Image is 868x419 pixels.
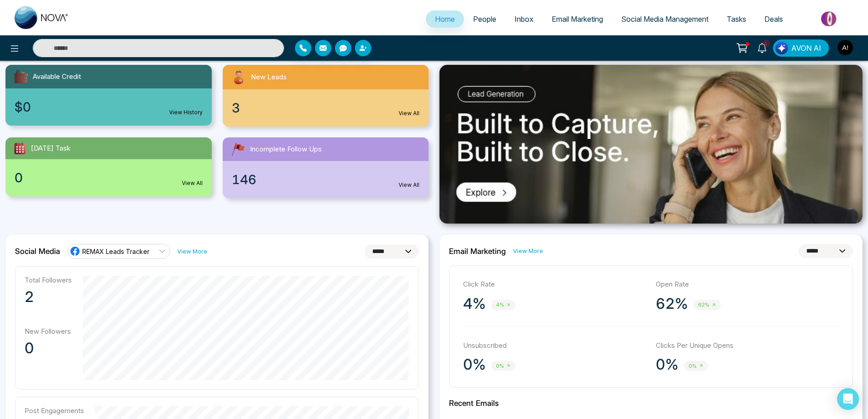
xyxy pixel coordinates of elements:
[656,279,839,290] p: Open Rate
[251,72,287,83] span: New Leads
[182,179,203,187] a: View All
[13,141,27,156] img: todayTask.svg
[464,10,505,28] a: People
[217,137,434,198] a: Incomplete Follow Ups146View All
[25,339,72,357] p: 0
[449,247,506,256] h2: Email Marketing
[718,10,755,28] a: Tasks
[552,15,603,24] span: Email Marketing
[543,10,612,28] a: Email Marketing
[473,15,496,24] span: People
[232,170,256,189] span: 146
[838,40,853,55] img: User Avatar
[463,279,647,290] p: Click Rate
[33,72,81,82] span: Available Credit
[656,341,839,351] p: Clicks Per Unique Opens
[217,65,434,127] a: New Leads3View All
[693,300,721,310] span: 62%
[463,295,486,313] p: 4%
[15,6,69,29] img: Nova CRM Logo
[463,341,647,351] p: Unsubscribed
[25,406,84,415] p: Post Engagements
[230,68,247,86] img: newLeads.svg
[505,10,543,28] a: Inbox
[31,143,70,154] span: [DATE] Task
[491,300,515,310] span: 4%
[775,42,788,54] img: Lead Flow
[399,181,419,189] a: View All
[230,141,246,157] img: followUps.svg
[250,144,322,155] span: Incomplete Follow Ups
[82,247,150,256] span: REMAX Leads Tracker
[169,108,203,117] a: View History
[755,10,792,28] a: Deals
[177,247,207,256] a: View More
[463,356,486,374] p: 0%
[514,15,534,24] span: Inbox
[232,98,240,117] span: 3
[764,15,783,24] span: Deals
[25,327,72,336] p: New Followers
[513,247,543,255] a: View More
[791,43,821,54] span: AVON AI
[656,356,678,374] p: 0%
[621,15,708,24] span: Social Media Management
[15,247,60,256] h2: Social Media
[426,10,464,28] a: Home
[751,39,773,55] a: 1
[837,388,859,410] div: Open Intercom Messenger
[773,39,829,57] button: AVON AI
[435,15,455,24] span: Home
[449,399,853,408] h2: Recent Emails
[727,15,746,24] span: Tasks
[684,361,708,371] span: 0%
[399,109,419,117] a: View All
[15,97,31,117] span: $0
[13,68,29,85] img: availableCredit.svg
[797,9,863,29] img: Market-place.gif
[656,295,688,313] p: 62%
[612,10,718,28] a: Social Media Management
[762,39,770,48] span: 1
[25,288,72,306] p: 2
[439,65,863,224] img: .
[15,168,23,187] span: 0
[25,276,72,284] p: Total Followers
[491,361,515,371] span: 0%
